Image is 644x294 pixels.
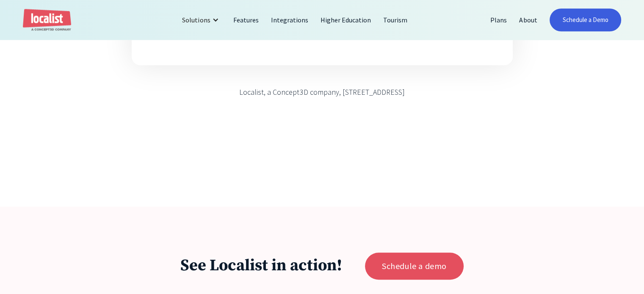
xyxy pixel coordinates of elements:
a: Higher Education [315,10,377,30]
input: I agree to receive communications from Concept3D. [2,185,8,190]
p: I agree to receive communications from Concept3D. [11,184,147,191]
a: Schedule a demo [365,253,464,280]
a: Integrations [265,10,315,30]
div: Solutions [182,15,210,25]
a: Tourism [377,10,414,30]
a: About [513,10,543,30]
span: Phone number [145,36,181,42]
h1: See Localist in action! [180,256,342,276]
div: Localist, a Concept3D company, [STREET_ADDRESS] [239,86,405,98]
div: Solutions [176,10,227,30]
a: Schedule a Demo [550,8,621,31]
span: Last name [145,1,171,7]
em: contact [85,146,105,154]
a: Plans [484,10,513,30]
a: home [23,9,71,31]
a: Features [227,10,265,30]
span: Job title [145,70,164,77]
